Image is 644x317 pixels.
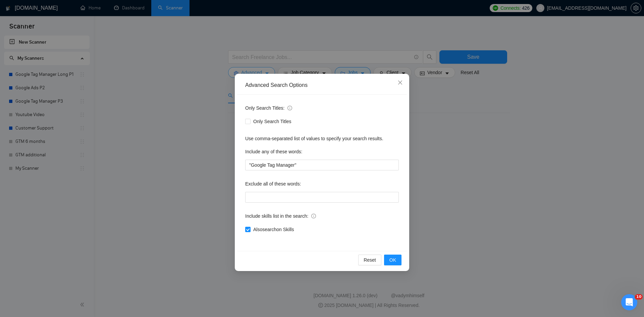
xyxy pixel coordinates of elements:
[245,146,302,157] label: Include any of these words:
[358,255,381,265] button: Reset
[245,104,292,112] span: Only Search Titles:
[621,294,637,310] iframe: Intercom live chat
[245,178,301,189] label: Exclude all of these words:
[245,135,399,142] div: Use comma-separated list of values to specify your search results.
[391,74,409,92] button: Close
[397,80,403,85] span: close
[635,294,643,300] span: 10
[384,255,401,265] button: OK
[245,82,399,89] div: Advanced Search Options
[287,106,292,110] span: info-circle
[245,212,316,220] span: Include skills list in the search:
[389,256,396,264] span: OK
[251,226,297,233] span: Also search on Skills
[311,214,316,218] span: info-circle
[251,118,294,125] span: Only Search Titles
[364,256,376,264] span: Reset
